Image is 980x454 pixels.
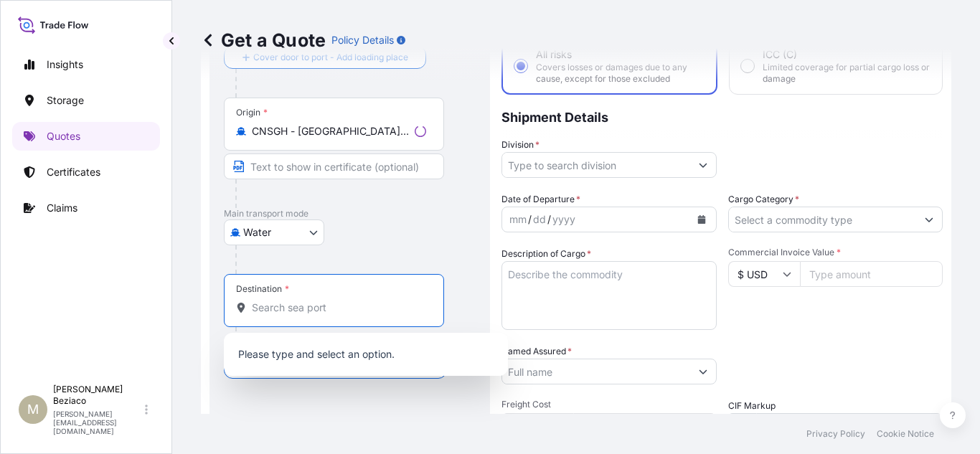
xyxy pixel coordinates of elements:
[53,410,142,435] p: [PERSON_NAME][EMAIL_ADDRESS][DOMAIN_NAME]
[53,384,142,407] p: [PERSON_NAME] Beziaco
[532,211,547,228] div: day,
[551,211,577,228] div: year,
[728,399,776,413] label: CIF Markup
[331,33,394,47] p: Policy Details
[236,107,268,118] div: Origin
[690,359,716,384] button: Show suggestions
[243,225,271,240] span: Water
[877,428,934,440] p: Cookie Notice
[252,124,409,138] input: Origin
[236,283,289,295] div: Destination
[224,219,324,245] button: Select transport
[224,333,508,376] div: Show suggestions
[547,211,551,228] div: /
[508,211,528,228] div: month,
[502,152,690,178] input: Type to search division
[224,208,476,219] p: Main transport mode
[47,57,83,72] p: Insights
[800,261,943,287] input: Type amount
[728,413,756,439] div: %
[47,165,100,179] p: Certificates
[47,93,84,108] p: Storage
[27,402,39,417] span: M
[501,138,540,152] label: Division
[690,208,713,231] button: Calendar
[528,211,532,228] div: /
[916,207,942,232] button: Show suggestions
[729,207,917,232] input: Select a commodity type
[728,247,943,258] span: Commercial Invoice Value
[573,413,717,439] input: Enter amount
[252,301,426,315] input: Destination
[224,153,444,179] input: Text to appear on certificate
[47,129,80,143] p: Quotes
[501,192,580,207] span: Date of Departure
[47,201,77,215] p: Claims
[501,95,943,138] p: Shipment Details
[502,359,690,384] input: Full name
[415,126,426,137] div: Loading
[501,399,717,410] span: Freight Cost
[806,428,865,440] p: Privacy Policy
[501,344,572,359] label: Named Assured
[756,413,943,439] input: Enter percentage
[690,152,716,178] button: Show suggestions
[230,339,502,370] p: Please type and select an option.
[501,247,591,261] label: Description of Cargo
[201,29,326,52] p: Get a Quote
[728,192,799,207] label: Cargo Category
